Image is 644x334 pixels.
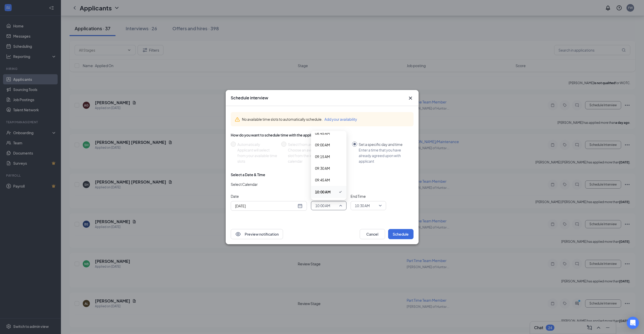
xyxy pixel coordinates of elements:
div: Select from availability [288,142,348,147]
input: Aug 27, 2025 [235,203,296,209]
span: 10:30 AM [355,202,370,209]
div: How do you want to schedule time with the applicant? [231,132,414,138]
div: Choose an available day and time slot from the interview lead’s calendar [288,147,348,164]
span: Date [231,193,307,199]
div: Applicant will select from your available time slots [237,147,277,164]
svg: Eye [235,231,241,237]
span: 10:00 AM [315,189,331,195]
span: 09:00 AM [315,142,330,148]
span: 09:45 AM [315,177,330,183]
button: Close [407,95,414,101]
div: Select a Date & Time [231,172,265,177]
svg: Warning [235,117,240,122]
span: 08:45 AM [315,130,330,136]
button: Add your availability [324,116,357,122]
div: Open Intercom Messenger [627,317,639,329]
button: EyePreview notification [231,229,283,239]
div: No available time slots to automatically schedule. [242,116,409,122]
div: Automatically [237,142,277,147]
button: Cancel [360,229,385,239]
span: 09:30 AM [315,165,330,171]
span: Select Calendar [231,181,258,187]
button: Schedule [388,229,414,239]
div: Enter a time that you have already agreed upon with applicant [359,147,409,164]
h3: Schedule interview [231,95,268,101]
svg: Cross [407,95,414,101]
svg: Checkmark [338,189,342,195]
span: 09:15 AM [315,154,330,159]
span: 10:00 AM [315,202,330,209]
div: Set a specific day and time [359,142,409,147]
span: End Time [351,193,386,199]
